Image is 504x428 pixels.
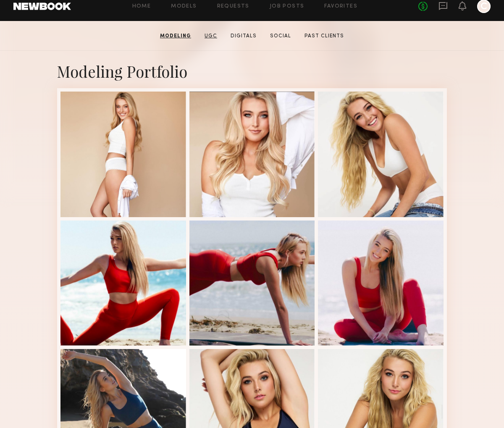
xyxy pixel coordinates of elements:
a: Favorites [324,4,357,9]
a: Modeling [157,32,194,40]
a: Digitals [227,32,260,40]
a: Past Clients [301,32,347,40]
a: UGC [201,32,220,40]
a: Requests [217,4,249,9]
a: Models [171,4,197,9]
a: Home [132,4,151,9]
div: Modeling Portfolio [57,61,447,81]
a: Job Posts [270,4,304,9]
a: Social [267,32,294,40]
